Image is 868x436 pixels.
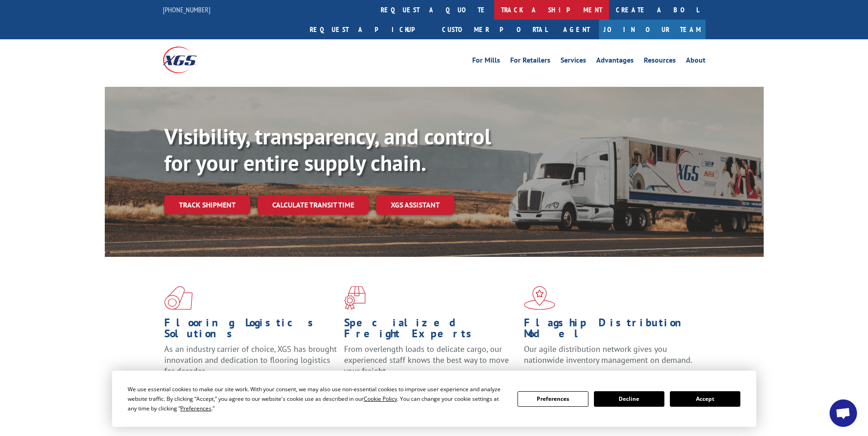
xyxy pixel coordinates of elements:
a: Services [561,57,586,67]
p: From overlength loads to delicate cargo, our experienced staff knows the best way to move your fr... [344,344,517,384]
img: xgs-icon-focused-on-flooring-red [344,286,366,310]
button: Preferences [518,391,588,407]
div: Open chat [830,399,857,427]
button: Decline [594,391,664,407]
button: Accept [670,391,740,407]
b: Visibility, transparency, and control for your entire supply chain. [164,122,491,177]
div: Cookie Consent Prompt [112,371,756,427]
span: As an industry carrier of choice, XGS has brought innovation and dedication to flooring logistics... [164,344,337,376]
img: xgs-icon-total-supply-chain-intelligence-red [164,286,193,310]
a: Resources [644,57,676,67]
a: Track shipment [164,195,250,214]
a: Agent [554,20,599,39]
a: Calculate transit time [258,195,369,215]
span: Our agile distribution network gives you nationwide inventory management on demand. [524,344,692,365]
a: XGS ASSISTANT [376,195,454,215]
a: For Retailers [510,57,550,67]
a: [PHONE_NUMBER] [163,5,210,14]
a: About [686,57,706,67]
img: xgs-icon-flagship-distribution-model-red [524,286,555,310]
span: Preferences [180,404,211,412]
a: Request a pickup [303,20,435,39]
h1: Flooring Logistics Solutions [164,317,337,344]
div: We use essential cookies to make our site work. With your consent, we may also use non-essential ... [128,384,507,413]
a: Customer Portal [435,20,554,39]
h1: Specialized Freight Experts [344,317,517,344]
a: For Mills [472,57,500,67]
span: Cookie Policy [364,395,397,403]
h1: Flagship Distribution Model [524,317,697,344]
a: Advantages [596,57,634,67]
a: Join Our Team [599,20,706,39]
